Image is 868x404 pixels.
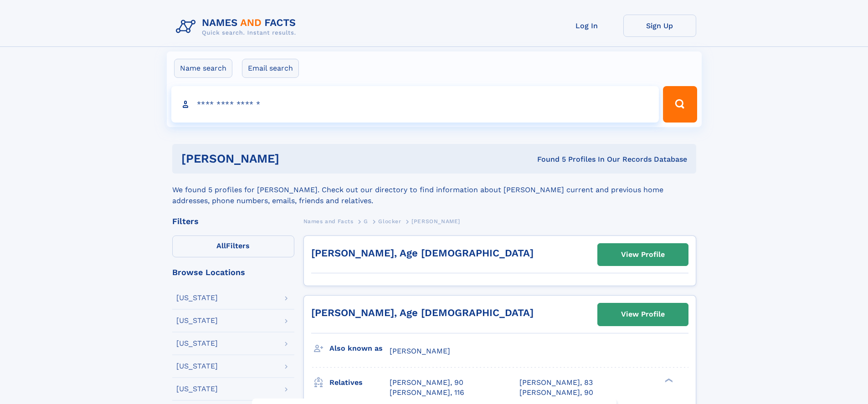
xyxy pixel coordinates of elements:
a: [PERSON_NAME], Age [DEMOGRAPHIC_DATA] [311,247,534,259]
a: G [364,215,368,227]
div: ❯ [663,377,673,383]
h3: Also known as [329,341,390,356]
div: [US_STATE] [176,340,218,347]
a: View Profile [598,244,688,266]
button: Search Button [663,86,697,123]
div: [US_STATE] [176,294,218,302]
img: Logo Names and Facts [172,15,303,39]
div: [US_STATE] [176,363,218,370]
a: [PERSON_NAME], 90 [519,388,593,398]
div: Found 5 Profiles In Our Records Database [408,154,687,164]
a: Glocker [378,215,401,227]
div: [US_STATE] [176,385,218,393]
label: Name search [174,59,232,78]
h1: [PERSON_NAME] [181,153,408,164]
input: search input [171,86,659,123]
a: [PERSON_NAME], 116 [390,388,464,398]
div: [US_STATE] [176,317,218,324]
a: [PERSON_NAME], 83 [519,378,593,388]
span: [PERSON_NAME] [390,347,450,355]
div: Browse Locations [172,268,294,276]
a: Names and Facts [303,215,354,227]
a: [PERSON_NAME], 90 [390,378,463,388]
a: View Profile [598,303,688,325]
label: Email search [242,59,299,78]
span: G [364,218,368,225]
a: [PERSON_NAME], Age [DEMOGRAPHIC_DATA] [311,307,534,318]
span: Glocker [378,218,401,225]
a: Sign Up [623,15,696,37]
span: [PERSON_NAME] [411,218,460,225]
div: Filters [172,217,294,225]
h3: Relatives [329,375,390,390]
label: Filters [172,235,294,257]
a: Log In [550,15,623,37]
div: View Profile [621,244,665,265]
span: All [216,241,226,250]
div: We found 5 profiles for [PERSON_NAME]. Check out our directory to find information about [PERSON_... [172,174,696,206]
div: View Profile [621,304,665,325]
